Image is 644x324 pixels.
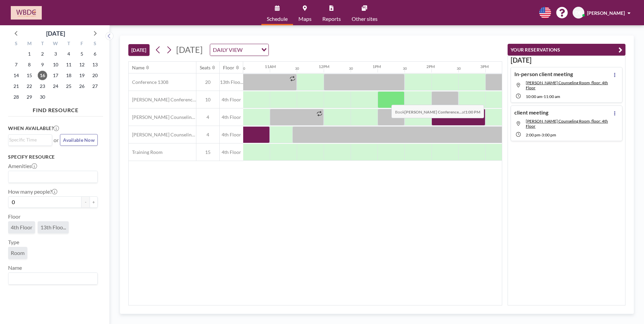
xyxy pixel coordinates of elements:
div: 30 [349,66,353,71]
b: 1:00 PM [465,109,480,115]
span: Saturday, September 6, 2025 [90,49,100,59]
div: Name [132,65,144,71]
div: F [75,40,88,48]
span: or [54,137,59,143]
input: Search for option [9,274,94,283]
button: Available Now [60,134,98,146]
div: 30 [295,66,299,71]
h4: FIND RESOURCE [8,104,103,114]
img: organization-logo [11,6,42,20]
span: - [542,94,544,99]
h4: In-person client meeting [514,71,573,77]
h4: client meeting [514,109,548,116]
span: Monday, September 22, 2025 [25,82,34,91]
span: Saturday, September 20, 2025 [90,71,100,80]
span: Wednesday, September 24, 2025 [51,82,60,91]
span: Wednesday, September 10, 2025 [51,60,60,69]
span: 4 [196,114,219,120]
div: 12PM [319,64,329,69]
span: Available Now [63,137,95,143]
span: Tuesday, September 30, 2025 [38,92,47,102]
span: 4th Floor [220,97,243,103]
span: - [540,132,542,137]
label: Amenities [8,163,37,169]
span: DAILY VIEW [212,45,244,54]
div: 30 [457,66,461,71]
div: T [36,40,49,48]
div: 2PM [426,64,435,69]
span: 4th Floor [11,224,32,231]
label: Type [8,239,19,246]
div: Search for option [210,44,268,56]
span: Friday, September 26, 2025 [77,82,87,91]
div: S [88,40,101,48]
span: Thursday, September 11, 2025 [64,60,73,69]
div: T [62,40,75,48]
span: Sunday, September 21, 2025 [11,82,21,91]
span: Tuesday, September 2, 2025 [38,49,47,59]
b: [PERSON_NAME] Conference... [405,109,462,115]
span: Conference 1308 [129,79,168,85]
span: Thursday, September 4, 2025 [64,49,73,59]
div: 11AM [265,64,276,69]
span: 4th Floor [220,132,243,138]
label: How many people? [8,188,57,195]
span: McHugh Counseling Room, floor: 4th Floor [526,119,608,129]
span: Monday, September 1, 2025 [25,49,34,59]
span: 10 [196,97,219,103]
span: 20 [196,79,219,85]
span: 2:00 PM [526,132,540,137]
label: Floor [8,213,21,220]
span: Sunday, September 28, 2025 [11,92,21,102]
div: 1PM [373,64,381,69]
span: Friday, September 5, 2025 [77,49,87,59]
input: Search for option [9,172,94,181]
span: Wednesday, September 3, 2025 [51,49,60,59]
span: Saturday, September 13, 2025 [90,60,100,69]
span: Monday, September 15, 2025 [25,71,34,80]
span: 3:00 PM [542,132,556,137]
span: Training Room [129,149,163,155]
button: YOUR RESERVATIONS [508,44,625,56]
div: 30 [241,66,245,71]
span: Book at [391,105,484,118]
span: 4 [196,132,219,138]
span: Friday, September 19, 2025 [77,71,87,80]
span: [PERSON_NAME] Counseling Room [129,132,196,138]
span: 13th Floo... [40,224,66,231]
span: 11:00 AM [544,94,560,99]
span: Monday, September 8, 2025 [25,60,34,69]
span: Tuesday, September 16, 2025 [38,71,47,80]
span: Tuesday, September 9, 2025 [38,60,47,69]
span: Wednesday, September 17, 2025 [51,71,60,80]
span: Monday, September 29, 2025 [25,92,34,102]
span: Sunday, September 14, 2025 [11,71,21,80]
span: 13th Floo... [220,79,243,85]
span: Tuesday, September 23, 2025 [38,82,47,91]
span: Thursday, September 25, 2025 [64,82,73,91]
span: Other sites [352,16,378,22]
span: Saturday, September 27, 2025 [90,82,100,91]
div: 30 [403,66,407,71]
span: Room [11,250,25,256]
span: Reports [322,16,341,22]
span: [DATE] [176,44,203,55]
div: Search for option [8,135,52,145]
span: 4th Floor [220,114,243,120]
h3: Specify resource [8,154,98,160]
input: Search for option [245,45,257,54]
div: Floor [223,65,234,71]
span: Sunday, September 7, 2025 [11,60,21,69]
span: 4th Floor [220,149,243,155]
div: [DATE] [46,29,65,38]
h3: [DATE] [511,56,622,64]
div: S [10,40,23,48]
span: Serlin Counseling Room, floor: 4th Floor [526,80,608,90]
button: - [82,196,90,208]
span: 15 [196,149,219,155]
div: Seats [200,65,211,71]
span: Schedule [267,16,288,22]
span: Friday, September 12, 2025 [77,60,87,69]
span: 10:00 AM [526,94,542,99]
input: Search for option [9,136,48,143]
